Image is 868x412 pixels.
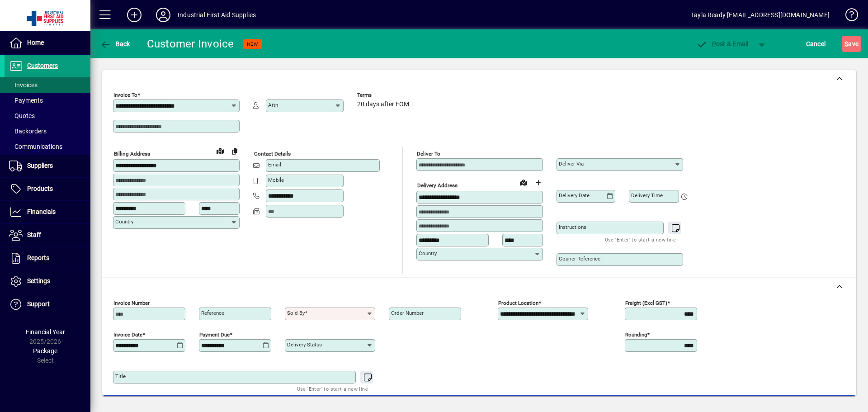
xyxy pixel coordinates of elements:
[696,40,749,47] span: ost & Email
[147,37,234,51] div: Customer Invoice
[692,36,753,52] button: Post & Email
[712,40,716,47] span: P
[9,81,38,89] span: Invoices
[631,192,663,199] mat-label: Delivery time
[391,310,424,316] mat-label: Order number
[357,101,409,108] span: 20 days after EOM
[27,39,44,46] span: Home
[842,36,861,52] button: Save
[559,224,586,230] mat-label: Instructions
[804,36,828,52] button: Cancel
[5,77,90,93] a: Invoices
[33,347,57,355] span: Package
[149,7,178,23] button: Profile
[178,8,256,22] div: Industrial First Aid Supplies
[625,300,667,306] mat-label: Freight (excl GST)
[5,224,90,246] a: Staff
[844,40,848,47] span: S
[5,201,90,223] a: Financials
[419,250,437,256] mat-label: Country
[5,247,90,270] a: Reports
[27,300,50,308] span: Support
[27,162,53,169] span: Suppliers
[5,32,90,54] a: Home
[625,331,647,338] mat-label: Rounding
[9,97,43,104] span: Payments
[839,2,857,31] a: Knowledge Base
[806,37,826,51] span: Cancel
[120,7,149,23] button: Add
[417,151,440,157] mat-label: Deliver To
[27,62,58,69] span: Customers
[516,175,531,189] a: View on map
[531,175,545,190] button: Choose address
[559,256,600,262] mat-label: Courier Reference
[90,36,140,52] app-page-header-button: Back
[113,331,142,338] mat-label: Invoice date
[5,155,90,177] a: Suppliers
[213,143,227,158] a: View on map
[115,218,133,225] mat-label: Country
[605,234,676,245] mat-hint: Use 'Enter' to start a new line
[113,92,137,98] mat-label: Invoice To
[498,300,538,306] mat-label: Product location
[5,178,90,200] a: Products
[559,161,584,167] mat-label: Deliver via
[247,41,258,47] span: NEW
[227,144,242,158] button: Copy to Delivery address
[9,112,35,119] span: Quotes
[26,328,65,336] span: Financial Year
[691,8,830,22] div: Tayla Ready [EMAIL_ADDRESS][DOMAIN_NAME]
[115,373,126,379] mat-label: Title
[287,310,305,316] mat-label: Sold by
[297,384,368,394] mat-hint: Use 'Enter' to start a new line
[268,177,284,183] mat-label: Mobile
[9,128,47,135] span: Backorders
[5,270,90,293] a: Settings
[27,208,56,215] span: Financials
[113,300,150,306] mat-label: Invoice number
[27,231,41,238] span: Staff
[844,37,859,51] span: ave
[5,108,90,123] a: Quotes
[98,36,132,52] button: Back
[5,293,90,316] a: Support
[27,254,49,261] span: Reports
[199,331,230,338] mat-label: Payment due
[27,185,53,192] span: Products
[100,40,130,47] span: Back
[5,93,90,108] a: Payments
[9,143,62,150] span: Communications
[201,310,224,316] mat-label: Reference
[287,341,322,348] mat-label: Delivery status
[268,161,281,168] mat-label: Email
[268,102,278,108] mat-label: Attn
[5,123,90,139] a: Backorders
[27,277,50,284] span: Settings
[357,92,411,98] span: Terms
[5,139,90,154] a: Communications
[559,192,590,199] mat-label: Delivery date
